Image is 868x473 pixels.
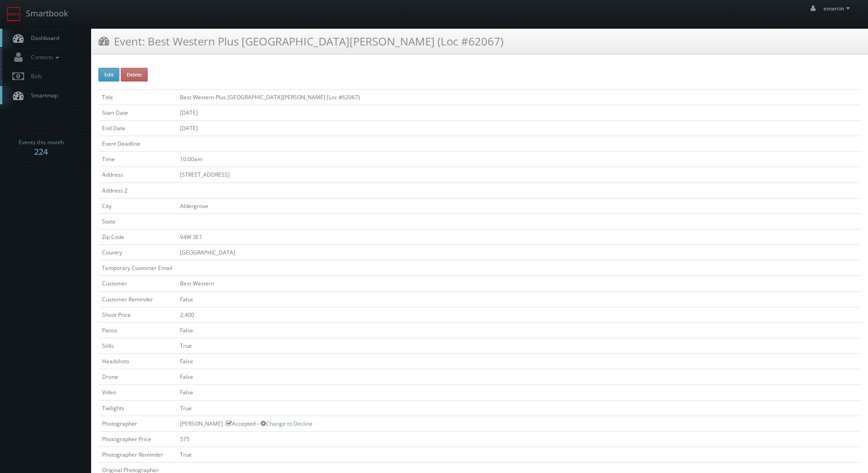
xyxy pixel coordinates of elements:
td: Customer [98,276,176,291]
td: Start Date [98,105,176,120]
img: smartbook-logo.png [7,7,21,21]
td: False [176,291,861,307]
td: Panos [98,322,176,338]
td: Temporary Customer Email [98,260,176,276]
td: Twilights [98,400,176,416]
td: Best Western Plus [GEOGRAPHIC_DATA][PERSON_NAME] (Loc #62067) [176,89,861,105]
span: emartin [823,5,853,12]
td: 575 [176,431,861,447]
td: End Date [98,120,176,136]
td: Address 2 [98,183,176,198]
td: Aldergrove [176,198,861,214]
td: Address [98,167,176,183]
td: Photographer [98,416,176,431]
span: Dashboard [26,34,59,42]
td: 10:00am [176,152,861,167]
span: Events this month [19,138,64,147]
td: Photographer Price [98,431,176,447]
td: State [98,214,176,229]
td: [DATE] [176,120,861,136]
td: True [176,447,861,462]
td: Shoot Price [98,307,176,322]
td: Customer Reminder [98,291,176,307]
td: Video [98,385,176,400]
h3: Event: Best Western Plus [GEOGRAPHIC_DATA][PERSON_NAME] (Loc #62067) [98,33,503,49]
span: Smartmap [26,92,58,99]
td: City [98,198,176,214]
button: Edit [98,68,119,81]
td: False [176,322,861,338]
td: Country [98,245,176,260]
span: Bids [26,72,42,80]
span: Contacts [26,53,62,61]
button: Delete [121,68,148,81]
strong: 224 [34,146,48,157]
td: False [176,385,861,400]
td: True [176,400,861,416]
td: True [176,338,861,353]
td: Best Western [176,276,861,291]
td: False [176,354,861,369]
td: V4W 3E1 [176,229,861,244]
td: [GEOGRAPHIC_DATA] [176,245,861,260]
a: Change to Decline [261,420,313,427]
td: Title [98,89,176,105]
td: Time [98,152,176,167]
td: Event Deadline [98,136,176,152]
td: 2,400 [176,307,861,322]
td: [DATE] [176,105,861,120]
td: Photographer Reminder [98,447,176,462]
td: Headshots [98,354,176,369]
td: Drone [98,369,176,385]
td: [PERSON_NAME] - Accepted -- [176,416,861,431]
td: Zip Code [98,229,176,244]
td: False [176,369,861,385]
td: [STREET_ADDRESS] [176,167,861,183]
td: Stills [98,338,176,353]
